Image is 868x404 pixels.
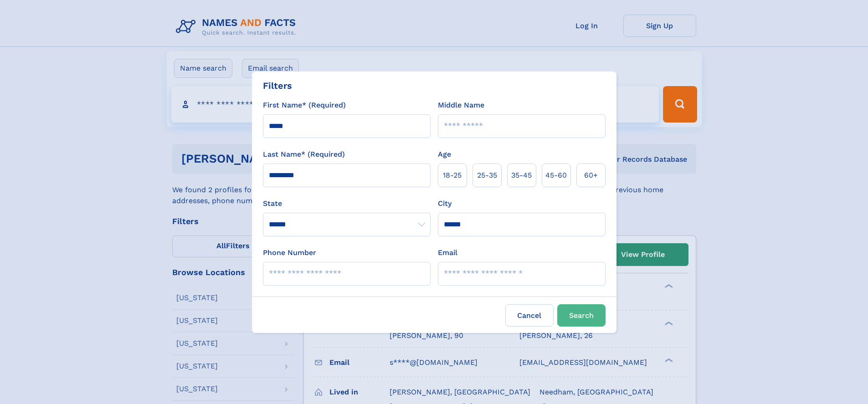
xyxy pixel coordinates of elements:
[438,247,457,258] label: Email
[263,149,345,160] label: Last Name* (Required)
[438,100,484,111] label: Middle Name
[443,170,462,181] span: 18‑25
[438,149,451,160] label: Age
[263,247,316,258] label: Phone Number
[263,198,431,209] label: State
[545,170,567,181] span: 45‑60
[584,170,598,181] span: 60+
[263,79,292,92] div: Filters
[511,170,532,181] span: 35‑45
[557,304,606,327] button: Search
[505,304,554,327] label: Cancel
[477,170,497,181] span: 25‑35
[263,100,346,111] label: First Name* (Required)
[438,198,452,209] label: City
